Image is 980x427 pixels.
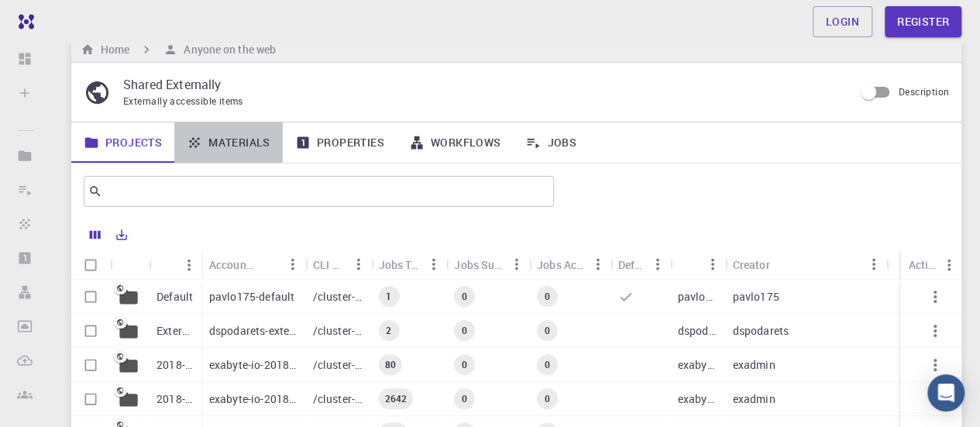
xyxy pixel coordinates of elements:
[454,250,504,280] div: Jobs Subm.
[12,14,34,29] img: logo
[209,323,297,339] p: dspodarets-external
[456,324,473,337] span: 0
[380,324,397,337] span: 2
[908,250,937,280] div: Actions
[156,323,194,339] p: External
[586,252,610,277] button: Menu
[71,122,174,163] a: Projects
[645,252,670,277] button: Menu
[177,41,276,58] h6: Anyone on the web
[305,250,371,280] div: CLI Path
[937,253,961,277] button: Menu
[313,250,346,280] div: CLI Path
[899,85,949,98] span: Description
[380,290,397,303] span: 1
[110,250,149,280] div: Icon
[82,222,108,247] button: Columns
[209,289,294,305] p: pavlo175-default
[378,358,401,371] span: 80
[885,6,961,37] a: Register
[456,290,473,303] span: 0
[724,250,886,280] div: Creator
[861,252,886,277] button: Menu
[209,250,256,280] div: Accounting slug
[900,250,961,280] div: Actions
[813,6,872,37] a: Login
[209,357,297,373] p: exabyte-io-2018-bg-study-phase-i-ph
[529,250,610,280] div: Jobs Active
[927,374,965,412] div: Open Intercom Messenger
[537,250,586,280] div: Jobs Active
[174,122,283,163] a: Materials
[732,289,779,305] p: pavlo175
[610,250,670,280] div: Default
[538,324,556,337] span: 0
[313,289,363,305] p: /cluster-???-home/pavlo175/pavlo175-default
[209,391,297,407] p: exabyte-io-2018-bg-study-phase-iii
[95,41,129,58] h6: Home
[700,252,724,277] button: Menu
[123,75,841,94] p: Shared Externally
[313,391,363,407] p: /cluster-???-share/groups/exabyte-io/exabyte-io-2018-bg-study-phase-iii
[678,357,717,373] p: exabyte-io
[678,289,717,305] p: pavlo175
[732,250,769,280] div: Creator
[108,222,135,247] button: Export
[256,252,280,277] button: Sort
[678,391,717,407] p: exabyte-io
[77,41,279,58] nav: breadcrumb
[678,252,703,277] button: Sort
[156,253,181,277] button: Sort
[370,250,446,280] div: Jobs Total
[538,290,556,303] span: 0
[378,392,413,405] span: 2642
[456,358,473,371] span: 0
[149,250,201,280] div: Name
[177,253,201,277] button: Menu
[280,252,305,277] button: Menu
[446,250,529,280] div: Jobs Subm.
[670,250,725,280] div: Owner
[732,391,775,407] p: exadmin
[397,122,514,163] a: Workflows
[504,252,529,277] button: Menu
[678,323,717,339] p: dspodarets
[346,252,370,277] button: Menu
[618,250,645,280] div: Default
[313,357,363,373] p: /cluster-???-share/groups/exabyte-io/exabyte-io-2018-bg-study-phase-i-ph
[156,391,194,407] p: 2018-bg-study-phase-III
[456,392,473,405] span: 0
[378,250,421,280] div: Jobs Total
[732,323,789,339] p: dspodarets
[538,392,556,405] span: 0
[123,95,243,107] span: Externally accessible items
[513,122,589,163] a: Jobs
[538,358,556,371] span: 0
[156,357,194,373] p: 2018-bg-study-phase-i-ph
[156,289,193,305] p: Default
[732,357,775,373] p: exadmin
[283,122,397,163] a: Properties
[421,252,446,277] button: Menu
[769,252,794,277] button: Sort
[201,250,305,280] div: Accounting slug
[313,323,363,339] p: /cluster-???-home/dspodarets/dspodarets-external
